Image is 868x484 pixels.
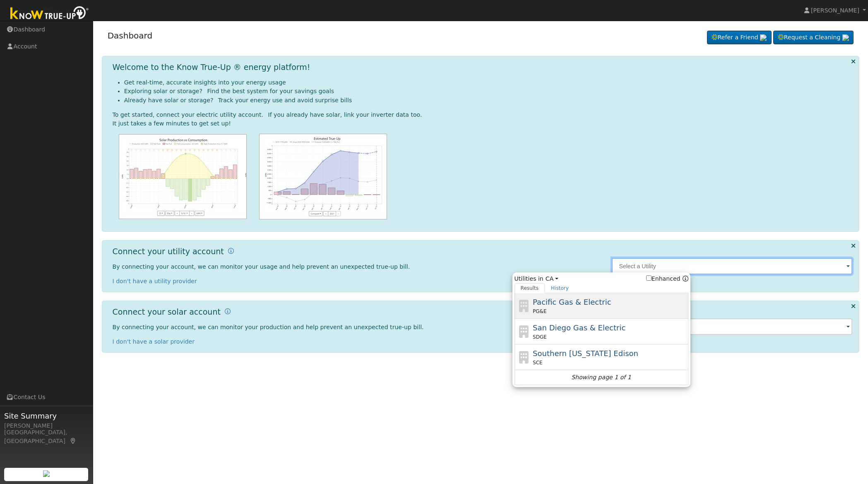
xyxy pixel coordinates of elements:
a: History [545,283,575,293]
span: Show enhanced providers [646,275,688,283]
span: SDGE [533,333,547,341]
li: Get real-time, accurate insights into your energy usage [124,78,853,87]
a: Request a Cleaning [773,31,854,45]
h1: Connect your solar account [113,307,221,317]
span: Southern [US_STATE] Edison [533,349,638,358]
span: SCE [533,359,543,366]
span: By connecting your account, we can monitor your usage and help prevent an unexpected true-up bill. [113,263,410,270]
label: Enhanced [646,275,680,283]
span: PG&E [533,308,546,315]
div: [PERSON_NAME] [4,421,89,430]
h1: Welcome to the Know True-Up ® energy platform! [113,63,310,72]
div: To get started, connect your electric utility account. If you already have solar, link your inver... [113,111,853,119]
img: retrieve [842,34,849,41]
a: Refer a Friend [707,31,772,45]
img: Know True-Up [6,5,93,23]
li: Exploring solar or storage? Find the best system for your savings goals [124,87,853,96]
h1: Connect your utility account [113,247,224,256]
input: Select an Inverter [612,318,853,335]
span: Pacific Gas & Electric [533,298,611,306]
a: Enhanced Providers [683,275,688,282]
img: retrieve [760,34,767,41]
img: retrieve [43,470,50,477]
span: San Diego Gas & Electric [533,323,625,332]
span: By connecting your account, we can monitor your production and help prevent an unexpected true-up... [113,324,424,330]
i: Showing page 1 of 1 [571,373,631,382]
span: [PERSON_NAME] [811,7,859,14]
a: Results [515,283,545,293]
a: CA [546,275,558,283]
a: Dashboard [108,31,153,41]
input: Select a Utility [612,258,853,275]
a: I don't have a solar provider [113,338,195,345]
a: I don't have a utility provider [113,278,197,284]
li: Already have solar or storage? Track your energy use and avoid surprise bills [124,96,853,105]
a: Map [70,438,77,444]
input: Enhanced [646,275,652,281]
div: [GEOGRAPHIC_DATA], [GEOGRAPHIC_DATA] [4,428,89,445]
span: Utilities in [515,275,688,283]
span: Site Summary [4,410,89,421]
div: It just takes a few minutes to get set up! [113,119,853,128]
